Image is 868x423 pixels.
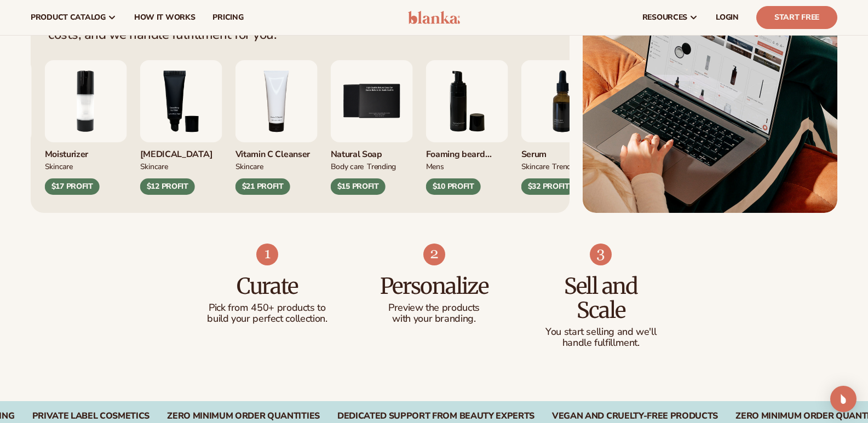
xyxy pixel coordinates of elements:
div: Foaming beard wash [426,142,508,160]
p: You start selling and we'll [539,327,663,338]
div: TRENDING [367,160,396,172]
div: [MEDICAL_DATA] [140,142,222,160]
img: Shopify Image 7 [256,244,278,265]
div: Serum [521,142,603,160]
img: Smoothing lip balm. [140,60,222,142]
div: 2 / 9 [45,60,127,195]
div: 7 / 9 [521,60,603,195]
img: logo [408,11,460,24]
div: $10 PROFIT [426,178,481,195]
div: BODY Care [331,160,364,172]
div: Vitamin C Cleanser [235,142,318,160]
span: LOGIN [716,13,739,22]
h3: Curate [206,274,329,298]
span: pricing [212,13,243,22]
span: product catalog [31,13,106,22]
div: 6 / 9 [426,60,508,195]
img: Collagen and retinol serum. [521,60,603,142]
span: resources [642,13,687,22]
img: Moisturizing lotion. [45,60,127,142]
p: Preview the products [372,303,496,314]
div: Vegan and Cruelty-Free Products [552,411,718,421]
img: Nature bar of soap. [331,60,413,142]
img: Shopify Image 9 [590,244,612,265]
div: PRIVATE LABEL COSMETICS [32,411,150,421]
div: Open Intercom Messenger [830,386,856,412]
div: 4 / 9 [235,60,318,195]
div: DEDICATED SUPPORT FROM BEAUTY EXPERTS [337,411,534,421]
h3: Personalize [372,274,496,298]
div: SKINCARE [521,160,549,172]
div: Natural Soap [331,142,413,160]
p: with your branding. [372,314,496,325]
div: ZERO MINIMUM ORDER QUANTITIES [167,411,320,421]
div: TRENDING [552,160,581,172]
div: SKINCARE [45,160,73,172]
div: mens [426,160,444,172]
div: 3 / 9 [140,60,222,195]
h3: Sell and Scale [539,274,663,322]
div: $12 PROFIT [140,178,195,195]
img: Shopify Image 8 [423,244,445,265]
img: Foaming beard wash. [426,60,508,142]
div: Moisturizer [45,142,127,160]
p: handle fulfillment. [539,338,663,349]
div: $32 PROFIT [521,178,576,195]
div: 5 / 9 [331,60,413,195]
div: $21 PROFIT [235,178,290,195]
div: Skincare [235,160,263,172]
div: $15 PROFIT [331,178,386,195]
p: Pick from 450+ products to build your perfect collection. [206,303,329,325]
a: Start Free [756,6,837,29]
div: SKINCARE [140,160,168,172]
img: Vitamin c cleanser. [235,60,318,142]
div: $17 PROFIT [45,178,100,195]
span: How It Works [134,13,196,22]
